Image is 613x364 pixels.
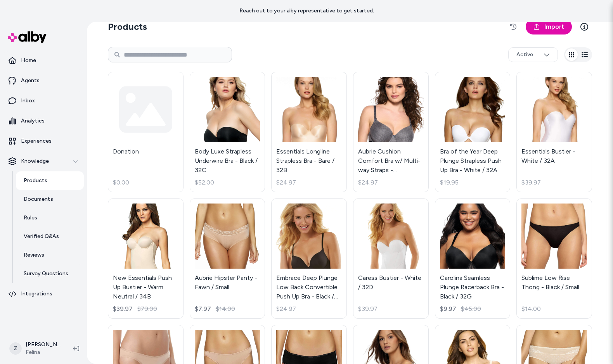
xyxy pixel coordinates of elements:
h2: Products [108,21,147,33]
p: Home [21,57,36,64]
img: alby Logo [8,31,47,43]
p: Experiences [21,137,52,145]
a: Products [16,171,84,190]
button: Active [508,47,558,62]
p: Rules [24,214,37,222]
a: Experiences [3,132,84,150]
a: Inbox [3,91,84,110]
span: Import [544,22,564,31]
a: Integrations [3,285,84,303]
a: Aubrie Cushion Comfort Bra w/ Multi-way Straps - Gray Heather / 32CAubrie Cushion Comfort Bra w/ ... [353,72,429,192]
a: Home [3,51,84,70]
p: [PERSON_NAME] [26,341,61,348]
span: Felina [26,348,61,356]
a: Documents [16,190,84,209]
p: Inbox [21,97,35,105]
span: Z [9,342,22,355]
a: Reviews [16,246,84,264]
a: Import [526,19,572,35]
p: Reviews [24,251,44,259]
a: Carolina Seamless Plunge Racerback Bra - Black / 32GCarolina Seamless Plunge Racerback Bra - Blac... [435,198,511,319]
a: Analytics [3,112,84,130]
a: Caress Bustier - White / 32DCaress Bustier - White / 32D$39.97 [353,198,429,319]
a: Agents [3,71,84,90]
p: Documents [24,195,53,203]
a: Survey Questions [16,264,84,283]
a: Rules [16,209,84,227]
p: Survey Questions [24,270,68,278]
a: Essentials Bustier - White / 32AEssentials Bustier - White / 32A$39.97 [516,72,592,192]
button: Knowledge [3,152,84,171]
p: Products [24,177,47,185]
p: Integrations [21,290,52,298]
a: Essentials Longline Strapless Bra - Bare / 32BEssentials Longline Strapless Bra - Bare / 32B$24.97 [271,72,347,192]
p: Reach out to your alby representative to get started. [239,7,374,15]
a: Bra of the Year Deep Plunge Strapless Push Up Bra - White / 32ABra of the Year Deep Plunge Strapl... [435,72,511,192]
a: Sublime Low Rise Thong - Black / SmallSublime Low Rise Thong - Black / Small$14.00 [516,198,592,319]
p: Analytics [21,117,45,125]
a: Donation$0.00 [108,72,184,192]
a: New Essentials Push Up Bustier - Warm Neutral / 34BNew Essentials Push Up Bustier - Warm Neutral ... [108,198,184,319]
p: Verified Q&As [24,233,59,240]
a: Embrace Deep Plunge Low Back Convertible Push Up Bra - Black / 32BEmbrace Deep Plunge Low Back Co... [271,198,347,319]
a: Verified Q&As [16,227,84,246]
a: Aubrie Hipster Panty - Fawn / SmallAubrie Hipster Panty - Fawn / Small$7.97$14.00 [190,198,265,319]
p: Agents [21,77,40,85]
button: Z[PERSON_NAME]Felina [5,336,67,361]
p: Knowledge [21,157,49,165]
a: Body Luxe Strapless Underwire Bra - Black / 32CBody Luxe Strapless Underwire Bra - Black / 32C$52.00 [190,72,265,192]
